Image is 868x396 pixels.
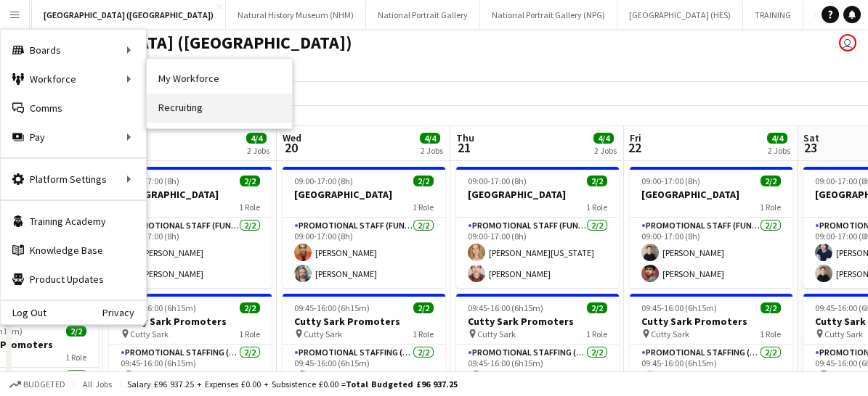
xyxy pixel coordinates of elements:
[630,218,792,288] app-card-role: Promotional Staff (Fundraiser)2/209:00-17:00 (8h)[PERSON_NAME][PERSON_NAME]
[586,202,607,213] span: 1 Role
[12,32,352,54] h1: [GEOGRAPHIC_DATA] ([GEOGRAPHIC_DATA])
[413,329,434,339] span: 1 Role
[109,188,272,201] h3: [GEOGRAPHIC_DATA]
[1,65,146,94] div: Workforce
[760,329,781,339] span: 1 Role
[109,167,272,288] app-job-card: 09:00-17:00 (8h)2/2[GEOGRAPHIC_DATA]1 RolePromotional Staff (Fundraiser)2/209:00-17:00 (8h)[PERSO...
[130,329,169,339] span: Cutty Sark
[239,329,260,339] span: 1 Role
[226,1,366,29] button: Natural History Museum (NHM)
[767,133,787,144] span: 4/4
[630,131,641,144] span: Fri
[1,236,146,265] a: Knowledge Base
[413,202,434,213] span: 1 Role
[760,202,781,213] span: 1 Role
[294,176,353,186] span: 09:00-17:00 (8h)
[121,302,196,313] span: 09:45-16:00 (6h15m)
[456,131,474,144] span: Thu
[594,145,617,156] div: 2 Jobs
[1,165,146,194] div: Platform Settings
[1,265,146,294] a: Product Updates
[1,36,146,65] div: Boards
[1,123,146,152] div: Pay
[760,176,781,186] span: 2/2
[294,302,370,313] span: 09:45-16:00 (6h15m)
[366,1,480,29] button: National Portrait Gallery
[760,302,781,313] span: 2/2
[246,133,267,144] span: 4/4
[280,139,301,156] span: 20
[102,307,146,318] a: Privacy
[630,188,792,201] h3: [GEOGRAPHIC_DATA]
[456,188,619,201] h3: [GEOGRAPHIC_DATA]
[593,133,614,144] span: 4/4
[1,207,146,236] a: Training Academy
[283,167,445,288] app-job-card: 09:00-17:00 (8h)2/2[GEOGRAPHIC_DATA]1 RolePromotional Staff (Fundraiser)2/209:00-17:00 (8h)[PERSO...
[80,379,115,389] span: All jobs
[23,379,65,389] span: Budgeted
[587,302,607,313] span: 2/2
[247,145,269,156] div: 2 Jobs
[147,94,292,123] a: Recruiting
[121,176,179,186] span: 09:00-17:00 (8h)
[240,302,260,313] span: 2/2
[127,379,458,389] div: Salary £96 937.25 + Expenses £0.00 + Subsistence £0.00 =
[456,218,619,288] app-card-role: Promotional Staff (Fundraiser)2/209:00-17:00 (8h)[PERSON_NAME][US_STATE][PERSON_NAME]
[346,379,458,389] span: Total Budgeted £96 937.25
[630,167,792,288] app-job-card: 09:00-17:00 (8h)2/2[GEOGRAPHIC_DATA]1 RolePromotional Staff (Fundraiser)2/209:00-17:00 (8h)[PERSO...
[283,131,301,144] span: Wed
[7,376,68,392] button: Budgeted
[468,176,527,186] span: 09:00-17:00 (8h)
[801,139,819,156] span: 23
[803,131,819,144] span: Sat
[1,94,146,123] a: Comms
[480,1,617,29] button: National Portrait Gallery (NPG)
[630,315,792,328] h3: Cutty Sark Promoters
[468,302,543,313] span: 09:45-16:00 (6h15m)
[239,202,260,213] span: 1 Role
[768,145,790,156] div: 2 Jobs
[628,139,641,156] span: 22
[1,307,46,318] a: Log Out
[109,218,272,288] app-card-role: Promotional Staff (Fundraiser)2/209:00-17:00 (8h)[PERSON_NAME][PERSON_NAME]
[66,326,86,337] span: 2/2
[283,315,445,328] h3: Cutty Sark Promoters
[32,1,226,29] button: [GEOGRAPHIC_DATA] ([GEOGRAPHIC_DATA])
[839,34,856,51] app-user-avatar: Claudia Lewis
[109,315,272,328] h3: Cutty Sark Promoters
[641,302,717,313] span: 09:45-16:00 (6h15m)
[283,188,445,201] h3: [GEOGRAPHIC_DATA]
[304,329,342,339] span: Cutty Sark
[454,139,474,156] span: 21
[420,133,440,144] span: 4/4
[456,315,619,328] h3: Cutty Sark Promoters
[283,218,445,288] app-card-role: Promotional Staff (Fundraiser)2/209:00-17:00 (8h)[PERSON_NAME][PERSON_NAME]
[65,352,86,363] span: 1 Role
[240,176,260,186] span: 2/2
[147,65,292,94] a: My Workforce
[651,329,689,339] span: Cutty Sark
[743,1,803,29] button: TRAINING
[824,329,863,339] span: Cutty Sark
[456,167,619,288] app-job-card: 09:00-17:00 (8h)2/2[GEOGRAPHIC_DATA]1 RolePromotional Staff (Fundraiser)2/209:00-17:00 (8h)[PERSO...
[641,176,700,186] span: 09:00-17:00 (8h)
[586,329,607,339] span: 1 Role
[421,145,443,156] div: 2 Jobs
[477,329,516,339] span: Cutty Sark
[617,1,743,29] button: [GEOGRAPHIC_DATA] (HES)
[413,302,434,313] span: 2/2
[413,176,434,186] span: 2/2
[587,176,607,186] span: 2/2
